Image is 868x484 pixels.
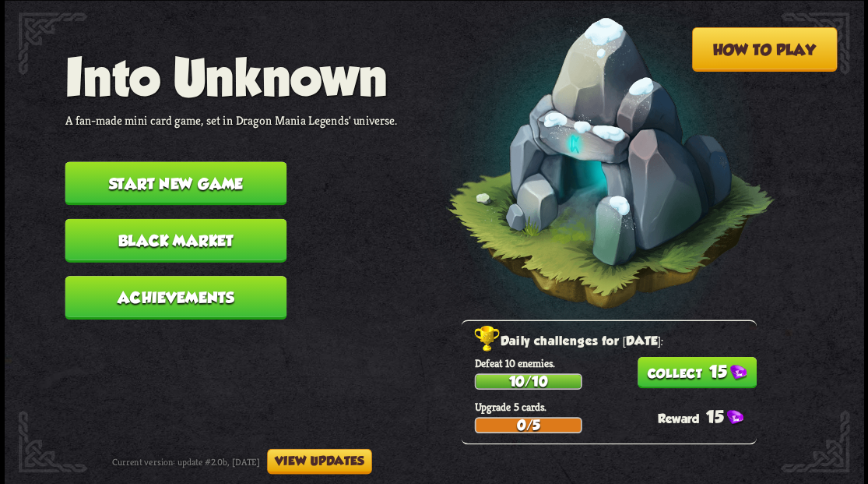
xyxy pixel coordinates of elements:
h1: Into Unknown [65,47,397,105]
p: Defeat 10 enemies. [474,355,756,369]
button: How to play [691,27,837,72]
img: Golden_Trophy_Icon.png [474,325,500,352]
button: Black Market [65,218,286,262]
button: View updates [267,448,372,474]
button: Achievements [65,276,286,320]
div: Current version: update #2.0b, [DATE] [112,448,372,474]
div: 10/10 [476,374,581,387]
button: 15 [637,357,756,389]
h2: Daily challenges for [DATE]: [474,330,756,352]
p: A fan-made mini card game, set in Dragon Mania Legends' universe. [65,112,397,128]
button: Start new game [65,161,286,205]
p: Upgrade 5 cards. [474,399,756,413]
div: 15 [658,406,757,426]
div: 0/5 [476,418,581,431]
